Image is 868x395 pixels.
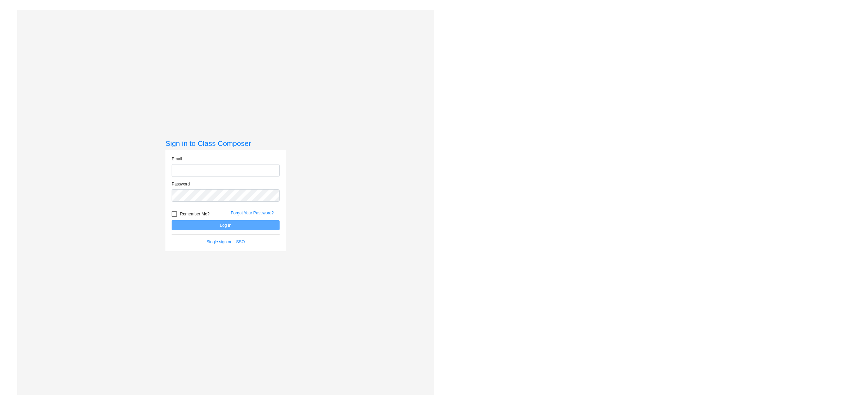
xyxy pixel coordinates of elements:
a: Forgot Your Password? [231,211,274,215]
label: Password [172,181,190,187]
a: Single sign on - SSO [207,239,245,244]
label: Email [172,156,182,162]
h3: Sign in to Class Composer [165,139,286,148]
button: Log In [172,220,280,230]
span: Remember Me? [180,210,209,218]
